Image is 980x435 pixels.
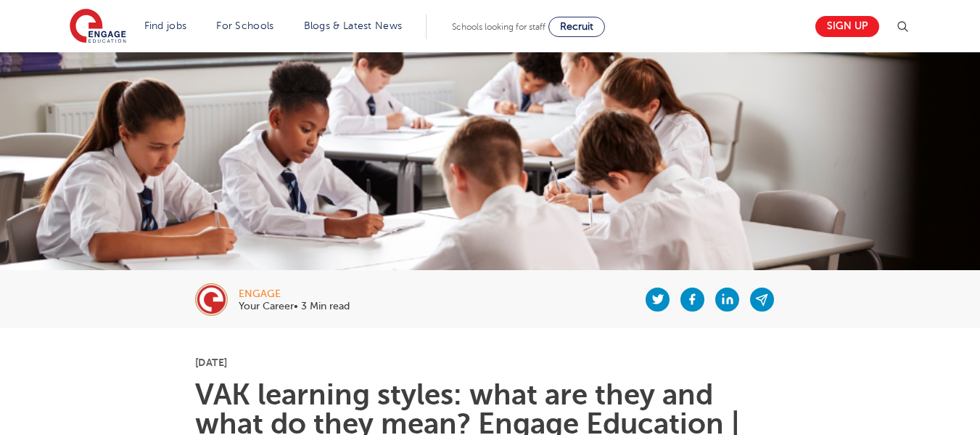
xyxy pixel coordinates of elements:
a: Blogs & Latest News [304,20,403,31]
a: Find jobs [144,20,187,31]
img: Engage Education [70,9,126,45]
a: Sign up [815,16,879,37]
a: For Schools [216,20,273,31]
p: Your Career• 3 Min read [239,301,350,312]
div: engage [239,289,350,299]
span: Schools looking for staff [452,22,545,32]
span: Recruit [560,21,593,32]
a: Recruit [548,17,605,37]
p: [DATE] [195,357,785,367]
